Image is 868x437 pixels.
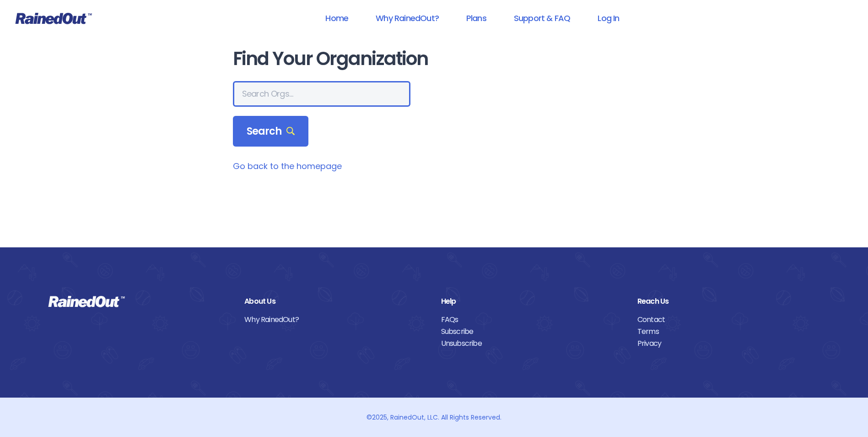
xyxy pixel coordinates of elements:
[502,8,582,28] a: Support & FAQ
[637,338,820,350] a: Privacy
[637,314,820,326] a: Contact
[313,8,360,28] a: Home
[233,160,342,172] a: Go back to the homepage
[233,116,309,147] div: Search
[244,295,427,307] div: About Us
[364,8,451,28] a: Why RainedOut?
[441,338,624,350] a: Unsubscribe
[637,326,820,338] a: Terms
[244,314,427,326] a: Why RainedOut?
[637,295,820,307] div: Reach Us
[441,326,624,338] a: Subscribe
[247,125,295,138] span: Search
[441,314,624,326] a: FAQs
[586,8,631,28] a: Log In
[454,8,498,28] a: Plans
[441,295,624,307] div: Help
[233,81,410,107] input: Search Orgs…
[233,49,636,69] h1: Find Your Organization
